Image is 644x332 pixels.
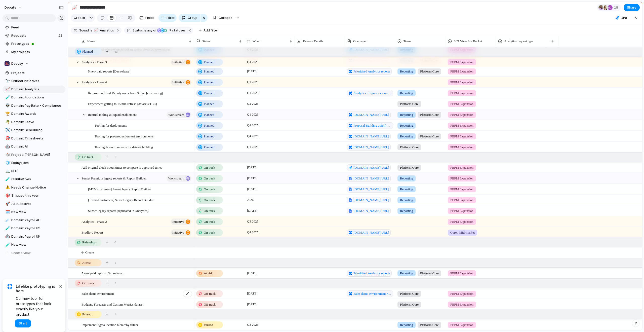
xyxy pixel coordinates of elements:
span: Deputy [11,61,23,66]
span: workstream [168,175,184,182]
div: 🎯 [5,193,9,199]
span: Collapse [219,15,232,20]
span: Domain: AI [11,144,64,149]
button: 🗓️ [5,209,10,214]
div: 🏔️ [5,168,9,174]
span: [Termed customers] Sunset legacy Report Builder [88,197,153,203]
span: Analytics request type [504,39,533,44]
div: 🧪CI Initiatives [3,175,65,183]
div: ✈️Domain: Scheduling [3,126,65,134]
span: [DATE] [246,175,259,181]
span: PEPM Expansion [450,198,473,203]
span: On track [204,198,215,203]
span: Q3 2025 [246,218,260,225]
a: ☄️Domain: Payroll AU [3,216,65,224]
span: initiative [172,229,184,236]
span: Add filter [204,28,218,33]
a: Requests23 [3,32,65,40]
div: 🧊 [5,160,9,166]
div: 🎲 [5,152,9,158]
span: deputy [5,5,16,10]
span: Domain: Timesheets [11,136,64,141]
span: PEPM Expansion [450,208,473,213]
div: 🗓️ [5,209,9,215]
span: 13 [114,49,118,54]
span: On track [204,208,215,213]
span: PEPM Expansion [450,145,473,150]
span: Project: [PERSON_NAME] [11,152,64,157]
span: Planned [204,60,214,65]
span: Domain: Pay Rate + Compliance [11,103,64,108]
span: Squad [79,28,89,33]
span: PEPM Expansion [450,134,473,139]
span: At risk [82,260,91,265]
span: Tooling for pre-production test environments [95,133,153,139]
button: 🧪 [5,242,10,247]
span: Ecosystem [11,160,64,165]
a: Analytics - Sigma user management [347,90,393,96]
span: PEPM Expansion [450,187,473,192]
button: 🌴 [5,120,10,125]
div: 🧪 [5,176,9,182]
span: Q1 2026 [246,79,260,85]
span: [DATE] [246,164,259,170]
span: Domain: Payroll US [11,226,64,231]
span: 7 [168,28,172,32]
div: 🔭 [5,78,9,84]
button: 🎯 [5,136,10,141]
span: My projects [11,50,64,55]
span: Q4 2025 [246,122,260,128]
span: Planned [204,134,214,139]
div: 🧊Ecosystem [3,159,65,167]
span: Release Details [303,39,323,44]
span: Requests [11,33,57,38]
a: 🏔️PLC [3,167,65,175]
span: Share [627,5,636,10]
div: 🎯Shipped this year [3,192,65,199]
button: ✈️ [5,128,10,133]
span: Q4 2025 [246,59,260,65]
span: Experiment getting to 15 min refresh [datasets TBC] [88,101,157,106]
span: Filter [167,15,175,20]
span: Q4 2025 [246,133,260,139]
span: One pager [353,39,367,44]
div: 🎯Domain: Timesheets [3,135,65,142]
span: Prioritised Analytics reports [353,271,390,276]
span: Add original clock in/out times to compare to approved times [82,164,162,170]
span: Platform Core [400,145,419,150]
span: 5 new paid reports [Dec release] [88,68,131,74]
span: Domain: Payroll AU [11,218,64,223]
div: 🔭Critical Initiatives [3,77,65,85]
span: Platform Core [420,69,439,74]
span: Team [404,39,411,44]
span: Prioritised Analytics reports [353,69,390,74]
span: Name [87,39,95,44]
span: Reporting [400,69,413,74]
span: Status [202,39,210,44]
button: is [89,28,93,33]
span: Fields [145,15,154,20]
span: PEPM Expansion [450,60,473,65]
a: 🚀All Initiatives [3,200,65,208]
a: Feed [3,24,65,31]
button: 7 statuses [157,28,187,33]
div: 🧪 [5,226,9,231]
span: SLT View Inv Bucket [454,39,482,44]
a: 🗓️New view [3,208,65,216]
a: 👽Domain: Pay Rate + Compliance [3,102,65,109]
div: 🧪Domain: Payroll US [3,225,65,232]
button: 🤖 [5,234,10,239]
span: 5 new paid reports [Oct release] [82,270,123,276]
button: Jira [613,14,629,22]
span: Reporting [400,123,413,128]
div: 🤖Domain: Payroll UK [3,233,65,240]
span: initiative [172,79,184,86]
a: 🧪Domain: Foundations [3,94,65,101]
span: Planned [204,145,214,150]
span: On track [204,187,215,192]
span: Start [19,321,27,326]
button: 🏆 [5,111,10,116]
span: Platform Core [420,271,439,276]
div: 🌴 [5,119,9,125]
